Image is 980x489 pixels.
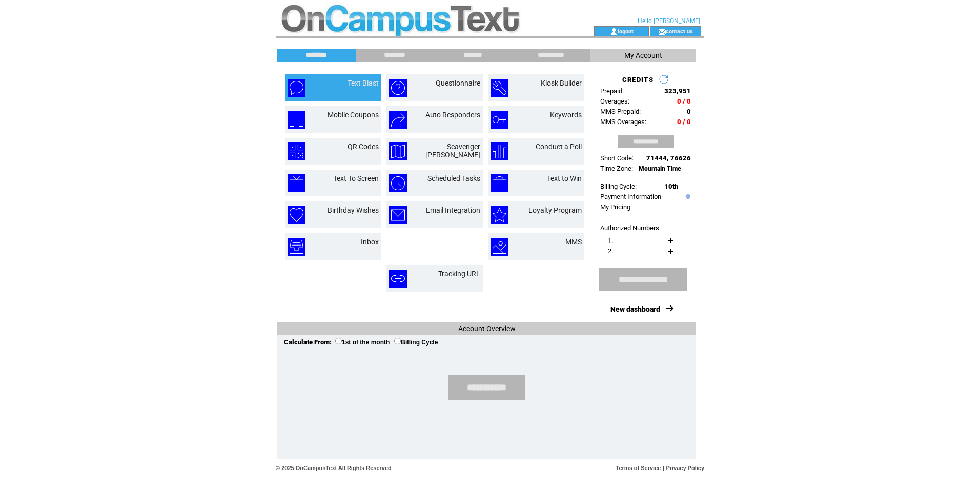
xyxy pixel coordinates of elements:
img: tracking-url.png [389,270,407,288]
img: loyalty-program.png [491,206,508,224]
img: kiosk-builder.png [491,79,508,97]
a: Text to Win [547,174,582,182]
a: Questionnaire [436,79,480,87]
span: Prepaid: [600,87,624,95]
img: text-to-screen.png [288,174,305,192]
span: MMS Prepaid: [600,108,641,115]
a: Kiosk Builder [541,79,582,87]
span: Short Code: [600,154,634,162]
span: 0 / 0 [677,118,691,126]
a: Text To Screen [333,174,379,182]
span: Hello [PERSON_NAME] [638,17,700,25]
a: Scheduled Tasks [427,174,480,182]
span: Time Zone: [600,165,633,172]
img: scheduled-tasks.png [389,174,407,192]
input: Billing Cycle [394,338,401,344]
img: help.gif [683,194,690,199]
span: MMS Overages: [600,118,646,126]
span: 71444, 76626 [646,154,691,162]
img: mobile-coupons.png [288,111,305,129]
a: QR Codes [348,142,379,151]
img: text-blast.png [288,79,305,97]
img: auto-responders.png [389,111,407,129]
span: My Account [624,51,662,59]
span: 323,951 [664,87,691,95]
span: 2. [608,247,613,255]
img: mms.png [491,238,508,256]
span: Mountain Time [639,165,681,172]
img: qr-codes.png [288,142,305,160]
a: Tracking URL [438,270,480,278]
a: Keywords [550,111,582,119]
a: Email Integration [426,206,480,214]
a: Text Blast [348,79,379,87]
a: contact us [666,28,693,34]
span: Calculate From: [284,338,332,346]
img: contact_us_icon.gif [658,28,666,36]
a: logout [618,28,634,34]
a: Mobile Coupons [328,111,379,119]
img: email-integration.png [389,206,407,224]
span: Billing Cycle: [600,182,637,190]
label: Billing Cycle [394,339,438,346]
a: Auto Responders [425,111,480,119]
img: inbox.png [288,238,305,256]
span: © 2025 OnCampusText All Rights Reserved [276,465,392,471]
a: MMS [565,238,582,246]
span: 0 / 0 [677,97,691,105]
a: Terms of Service [616,465,661,471]
span: Account Overview [458,324,516,333]
a: Privacy Policy [666,465,704,471]
span: Authorized Numbers: [600,224,661,232]
img: scavenger-hunt.png [389,142,407,160]
a: New dashboard [610,305,660,313]
span: | [663,465,664,471]
img: text-to-win.png [491,174,508,192]
a: Birthday Wishes [328,206,379,214]
span: 10th [664,182,678,190]
a: Inbox [361,238,379,246]
span: 0 [687,108,691,115]
a: Loyalty Program [528,206,582,214]
img: keywords.png [491,111,508,129]
a: Payment Information [600,193,661,200]
img: account_icon.gif [610,28,618,36]
a: Scavenger [PERSON_NAME] [425,142,480,159]
span: Overages: [600,97,629,105]
label: 1st of the month [335,339,390,346]
img: conduct-a-poll.png [491,142,508,160]
input: 1st of the month [335,338,342,344]
span: CREDITS [622,76,654,84]
img: birthday-wishes.png [288,206,305,224]
a: Conduct a Poll [536,142,582,151]
span: 1. [608,237,613,244]
img: questionnaire.png [389,79,407,97]
a: My Pricing [600,203,630,211]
